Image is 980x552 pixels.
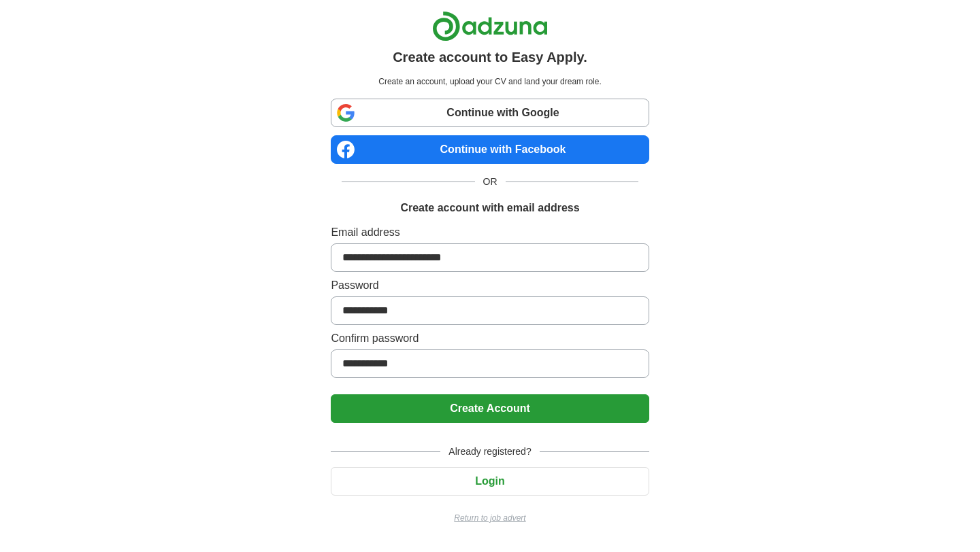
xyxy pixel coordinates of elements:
label: Confirm password [331,330,649,347]
span: OR [475,175,506,189]
a: Continue with Google [331,99,649,127]
label: Email address [331,224,649,241]
a: Return to job advert [331,512,649,524]
img: Adzuna logo [432,11,548,41]
span: Already registered? [440,445,539,459]
label: Password [331,277,649,294]
button: Create Account [331,394,649,423]
h1: Create account to Easy Apply. [393,47,587,67]
a: Continue with Facebook [331,135,649,164]
a: Login [331,475,649,487]
button: Login [331,467,649,496]
h1: Create account with email address [400,200,579,216]
p: Create an account, upload your CV and land your dream role. [333,75,646,88]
